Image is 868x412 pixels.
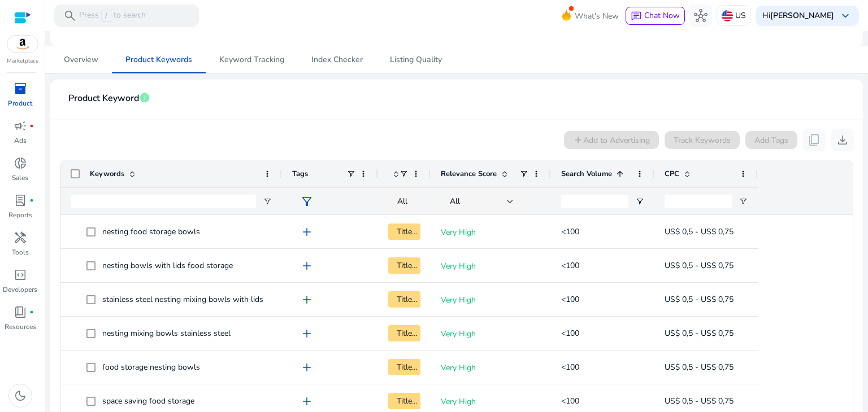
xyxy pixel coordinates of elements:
p: Reports [8,210,32,220]
span: US$ 0,5 - US$ 0,75 [665,226,734,237]
button: download [831,129,854,151]
p: Developers [3,284,37,295]
span: US$ 0,5 - US$ 0,75 [665,362,734,372]
span: handyman [14,231,27,244]
input: Search Volume Filter Input [561,195,628,208]
span: food storage nesting bowls [102,362,200,372]
span: Title [388,257,420,274]
span: search [63,9,77,23]
span: add [300,259,314,273]
span: All [450,196,460,207]
span: stainless steel nesting mixing bowls with lids [102,294,263,305]
span: add [300,395,314,408]
b: [PERSON_NAME] [770,10,834,21]
span: Title [388,291,420,308]
span: keyboard_arrow_down [839,9,852,23]
span: US$ 0,5 - US$ 0,75 [665,294,734,305]
span: Tags [292,169,308,179]
p: US [735,6,746,25]
span: Title [388,359,420,375]
button: hub [689,5,712,27]
span: <100 [561,328,579,339]
button: Open Filter Menu [739,197,748,206]
span: add [300,361,314,374]
span: dark_mode [14,389,27,402]
span: nesting bowls with lids food storage [102,260,233,271]
span: nesting food storage bowls [102,226,200,237]
span: donut_small [14,156,27,170]
span: hub [694,9,708,23]
span: fiber_manual_record [29,124,34,128]
span: Overview [64,56,98,64]
span: chat [631,11,642,22]
span: <100 [561,362,579,372]
span: Product Keyword [68,89,139,108]
span: code_blocks [14,268,27,282]
span: Search Volume [561,169,612,179]
span: inventory_2 [14,82,27,95]
span: download [836,133,849,147]
input: Keywords Filter Input [71,195,256,208]
span: What's New [575,6,619,26]
span: Listing Quality [390,56,442,64]
button: Open Filter Menu [635,197,644,206]
p: Press to search [79,10,146,22]
span: <100 [561,260,579,271]
span: book_4 [14,305,27,319]
span: US$ 0,5 - US$ 0,75 [665,328,734,339]
span: fiber_manual_record [29,198,34,203]
p: Very High [441,288,541,312]
span: campaign [14,119,27,133]
span: add [300,327,314,340]
span: CPC [665,169,679,179]
button: Open Filter Menu [263,197,272,206]
p: Resources [5,322,36,332]
input: CPC Filter Input [665,195,732,208]
span: Chat Now [644,10,680,21]
span: Relevance Score [441,169,497,179]
p: Ads [14,135,27,146]
span: <100 [561,396,579,406]
span: Product Keywords [125,56,192,64]
p: Marketplace [7,57,38,65]
span: fiber_manual_record [29,310,34,314]
p: Very High [441,322,541,345]
p: Product [8,98,32,108]
p: Very High [441,221,541,244]
span: <100 [561,294,579,305]
span: filter_alt [300,195,314,208]
span: Title [388,325,420,341]
span: US$ 0,5 - US$ 0,75 [665,260,734,271]
p: Hi [762,12,834,20]
span: info [139,92,150,103]
span: Index Checker [311,56,363,64]
p: Very High [441,255,541,278]
span: space saving food storage [102,396,194,406]
span: Keywords [90,169,124,179]
p: Sales [12,173,28,183]
span: US$ 0,5 - US$ 0,75 [665,396,734,406]
span: Keyword Tracking [219,56,284,64]
span: Title [388,223,420,240]
span: <100 [561,226,579,237]
p: Tools [12,247,29,257]
button: chatChat Now [626,7,685,25]
span: add [300,225,314,239]
span: / [101,10,111,22]
span: add [300,293,314,306]
span: lab_profile [14,194,27,207]
span: Title [388,393,420,409]
img: amazon.svg [7,36,38,52]
p: Very High [441,356,541,379]
img: us.svg [722,10,733,21]
span: nesting mixing bowls stainless steel [102,328,231,339]
span: All [397,196,407,207]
